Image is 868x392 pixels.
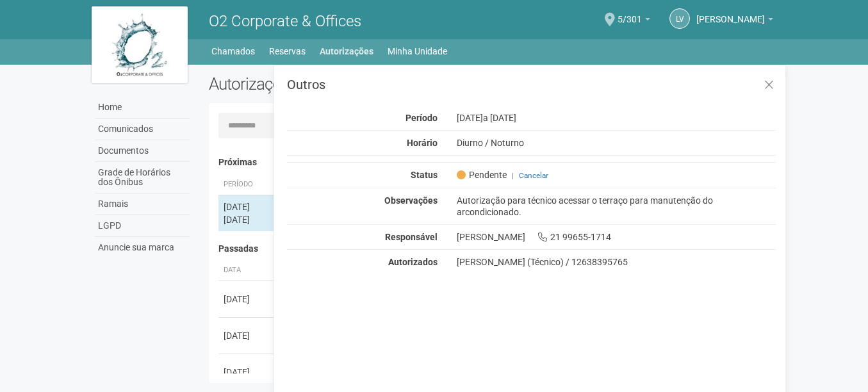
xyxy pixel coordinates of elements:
a: Documentos [95,140,190,162]
div: [DATE] [224,366,271,379]
h4: Passadas [218,244,767,254]
a: LV [669,8,690,29]
a: LGPD [95,215,190,237]
span: Pendente [457,169,507,181]
a: Autorizações [320,42,373,60]
span: | [512,171,514,180]
th: Período [218,174,276,195]
a: Home [95,97,190,118]
a: Chamados [211,42,255,60]
a: Anuncie sua marca [95,237,190,258]
span: Luis Vasconcelos Porto Fernandes [696,2,765,24]
span: O2 Corporate & Offices [209,12,361,30]
div: [DATE] [447,112,786,124]
a: Minha Unidade [388,42,447,60]
a: Grade de Horários dos Ônibus [95,162,190,193]
a: Ramais [95,193,190,215]
div: [DATE] [224,329,271,342]
span: 5/301 [618,2,642,24]
img: logo.jpg [92,6,188,83]
div: [DATE] [224,213,271,226]
div: [DATE] [224,293,271,306]
h3: Outros [287,78,776,91]
a: [PERSON_NAME] [696,16,773,26]
strong: Status [411,170,438,180]
a: Reservas [269,42,306,60]
strong: Responsável [385,232,438,242]
a: Cancelar [519,171,548,180]
strong: Horário [407,138,438,148]
div: [PERSON_NAME] 21 99655-1714 [447,231,786,243]
div: Diurno / Noturno [447,137,786,149]
a: Comunicados [95,118,190,140]
th: Data [218,260,276,281]
h4: Próximas [218,158,767,167]
strong: Autorizados [388,257,438,267]
span: a [DATE] [483,113,516,123]
strong: Período [405,113,438,123]
a: 5/301 [618,16,650,26]
div: [DATE] [224,200,271,213]
h2: Autorizações [209,74,483,94]
strong: Observações [384,195,438,206]
div: [PERSON_NAME] (Técnico) / 12638395765 [457,256,776,268]
div: Autorização para técnico acessar o terraço para manutenção do arcondicionado. [447,195,786,218]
